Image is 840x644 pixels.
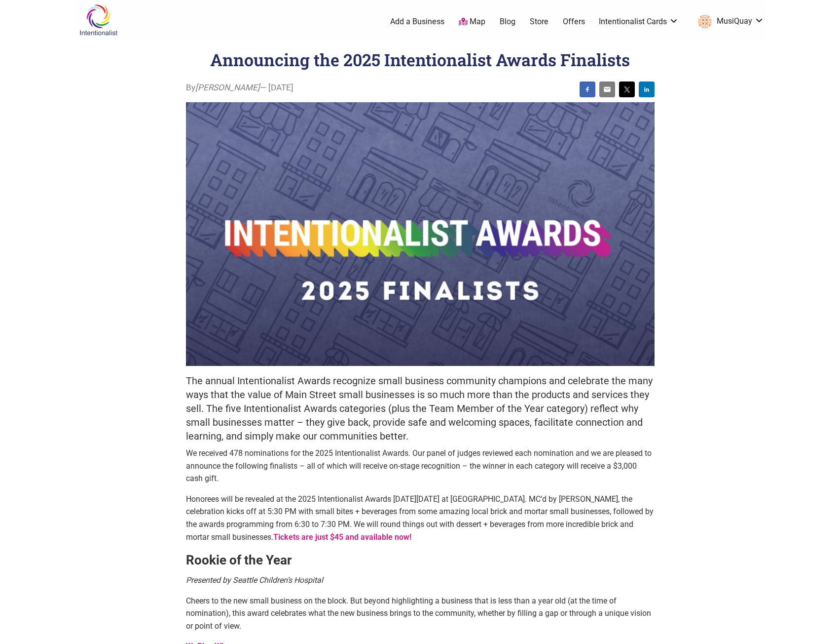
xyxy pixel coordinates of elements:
i: [PERSON_NAME] [195,82,260,92]
a: Map [459,16,485,28]
img: Intentionalist [75,4,122,36]
p: Honorees will be revealed at the 2025 Intentionalist Awards [DATE][DATE] at [GEOGRAPHIC_DATA]. MC... [186,493,655,543]
a: Intentionalist Cards [599,16,679,27]
strong: Rookie of the Year [186,553,292,567]
a: Offers [563,16,585,27]
h1: Announcing the 2025 Intentionalist Awards Finalists [210,48,630,71]
h5: The annual Intentionalist Awards recognize small business community champions and celebrate the m... [186,374,655,443]
img: linkedin sharing button [643,85,651,93]
a: Tickets are just $45 and available now! [273,532,411,542]
a: MusiQuay [693,13,764,31]
p: Cheers to the new small business on the block. But beyond highlighting a business that is less th... [186,595,655,633]
img: email sharing button [603,85,611,93]
a: Add a Business [390,16,444,27]
a: Blog [500,16,515,27]
a: Store [530,16,548,27]
span: By — [DATE] [186,81,293,94]
img: twitter sharing button [623,85,631,93]
em: Presented by Seattle Children’s Hospital [186,575,323,585]
img: facebook sharing button [584,85,591,93]
p: We received 478 nominations for the 2025 Intentionalist Awards. Our panel of judges reviewed each... [186,447,655,485]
